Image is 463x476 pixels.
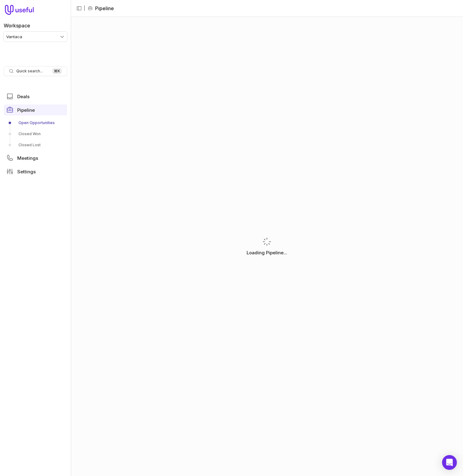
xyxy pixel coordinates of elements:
label: Workspace [4,22,30,29]
a: Deals [4,91,67,102]
button: Collapse sidebar [74,4,84,13]
span: Settings [17,169,36,174]
a: Meetings [4,152,67,163]
kbd: ⌘ K [52,68,62,74]
a: Settings [4,166,67,177]
p: Loading Pipeline... [247,249,287,256]
a: Open Opportunities [4,118,67,128]
li: Pipeline [88,5,114,12]
span: Deals [17,94,30,99]
span: Pipeline [17,108,35,112]
a: Closed Won [4,129,67,139]
span: Meetings [17,156,38,160]
a: Closed Lost [4,140,67,150]
span: Quick search... [16,69,43,74]
div: Pipeline submenu [4,118,67,150]
a: Pipeline [4,104,67,115]
div: Open Intercom Messenger [442,455,457,470]
span: | [84,5,85,12]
